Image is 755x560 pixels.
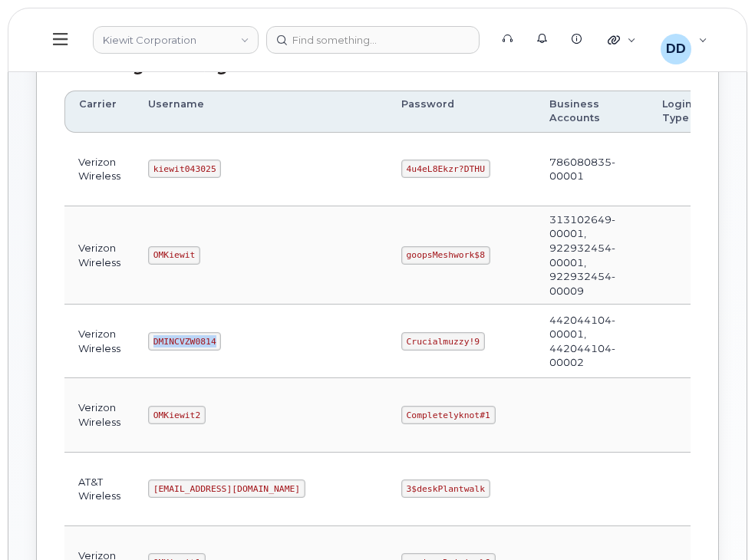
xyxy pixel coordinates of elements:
code: OMKiewit [148,246,200,265]
td: Verizon Wireless [64,305,134,378]
code: Completelyknot#1 [401,406,496,424]
td: Verizon Wireless [64,133,134,206]
th: Password [387,91,536,133]
code: 4u4eL8Ekzr?DTHU [401,160,490,178]
span: DD [666,40,686,58]
code: Crucialmuzzy!9 [401,332,485,351]
code: goopsMeshwork$8 [401,246,490,265]
code: [EMAIL_ADDRESS][DOMAIN_NAME] [148,479,305,498]
input: Find something... [266,26,480,54]
code: DMINCVZW0814 [148,332,221,351]
th: Login Type [648,91,706,133]
a: Kiewit Corporation [93,26,259,54]
td: Verizon Wireless [64,206,134,305]
th: Username [134,91,387,133]
code: kiewit043025 [148,160,221,178]
td: 786080835-00001 [536,133,648,206]
td: Verizon Wireless [64,378,134,452]
div: David Davis [650,25,718,55]
th: Business Accounts [536,91,648,133]
iframe: Messenger Launcher [688,493,743,548]
code: OMKiewit2 [148,406,206,424]
td: 313102649-00001, 922932454-00001, 922932454-00009 [536,206,648,305]
div: Quicklinks [597,25,647,55]
td: AT&T Wireless [64,453,134,526]
code: 3$deskPlantwalk [401,479,490,498]
td: 442044104-00001, 442044104-00002 [536,305,648,378]
th: Carrier [64,91,134,133]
